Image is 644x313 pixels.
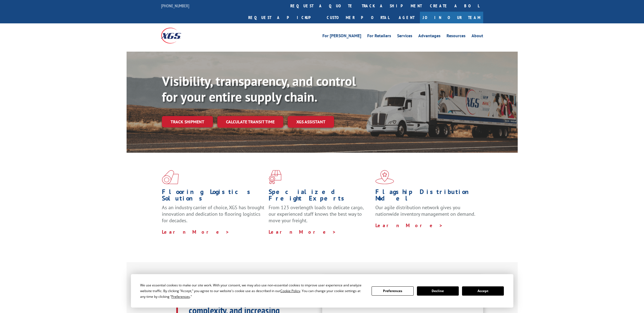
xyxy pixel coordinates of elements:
[280,289,300,293] span: Cookie Policy
[244,12,323,23] a: Request a pickup
[140,282,365,299] div: We use essential cookies to make our site work. With your consent, we may also use non-essential ...
[367,34,391,40] a: For Retailers
[171,294,190,299] span: Preferences
[472,34,483,40] a: About
[418,34,441,40] a: Advantages
[375,204,475,217] span: Our agile distribution network gives you nationwide inventory management on demand.
[162,204,264,224] span: As an industry carrier of choice, XGS has brought innovation and dedication to flooring logistics...
[393,12,420,23] a: Agent
[375,222,443,229] a: Learn More >
[269,204,371,229] p: From 123 overlength loads to delicate cargo, our experienced staff knows the best way to move you...
[288,116,334,128] a: XGS ASSISTANT
[462,286,504,296] button: Accept
[131,274,513,308] div: Cookie Consent Prompt
[323,12,393,23] a: Customer Portal
[269,189,371,204] h1: Specialized Freight Experts
[397,34,412,40] a: Services
[162,73,356,105] b: Visibility, transparency, and control for your entire supply chain.
[162,229,230,235] a: Learn More >
[447,34,466,40] a: Resources
[269,229,336,235] a: Learn More >
[375,189,478,204] h1: Flagship Distribution Model
[420,12,483,23] a: Join Our Team
[161,3,189,8] a: [PHONE_NUMBER]
[322,34,361,40] a: For [PERSON_NAME]
[162,170,179,184] img: xgs-icon-total-supply-chain-intelligence-red
[372,286,413,296] button: Preferences
[162,189,265,204] h1: Flooring Logistics Solutions
[269,170,281,184] img: xgs-icon-focused-on-flooring-red
[375,170,394,184] img: xgs-icon-flagship-distribution-model-red
[162,116,213,127] a: Track shipment
[417,286,459,296] button: Decline
[217,116,283,128] a: Calculate transit time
